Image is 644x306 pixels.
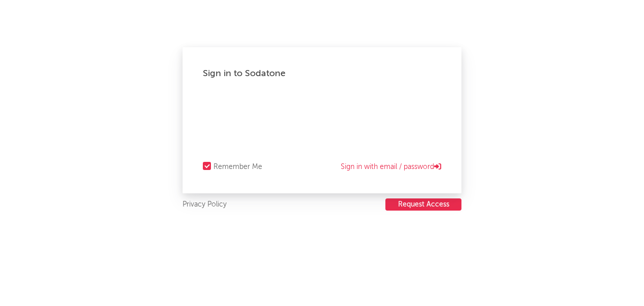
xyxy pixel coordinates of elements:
button: Request Access [385,198,461,211]
a: Privacy Policy [183,198,227,211]
div: Remember Me [213,161,262,173]
a: Request Access [385,198,461,211]
div: Sign in to Sodatone [203,67,441,80]
a: Sign in with email / password [341,161,441,173]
